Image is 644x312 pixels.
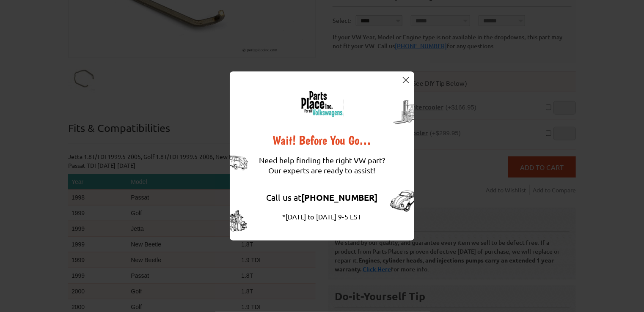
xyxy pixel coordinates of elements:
[302,192,378,203] strong: [PHONE_NUMBER]
[259,147,385,184] div: Need help finding the right VW part? Our experts are ready to assist!
[267,192,378,203] a: Call us at[PHONE_NUMBER]
[300,90,344,117] img: logo
[403,77,409,83] img: close
[259,211,385,222] div: *[DATE] to [DATE] 9-5 EST
[259,134,385,147] div: Wait! Before You Go…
